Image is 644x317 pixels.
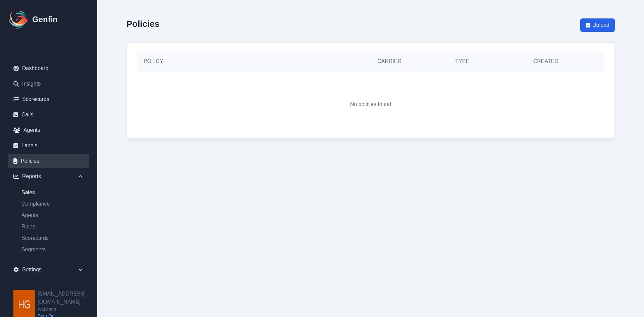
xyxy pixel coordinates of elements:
[8,9,30,30] img: Logo
[8,93,89,106] a: Scorecards
[32,14,58,25] h1: Genfin
[8,263,89,276] div: Settings
[377,57,442,65] h5: Carrier
[8,77,89,91] a: Insights
[8,62,89,75] a: Dashboard
[8,154,89,168] a: Policies
[38,290,97,306] h2: [EMAIL_ADDRESS][DOMAIN_NAME]
[16,211,89,219] a: Agents
[16,223,89,231] a: Rules
[126,19,159,29] h2: Policies
[144,57,364,65] h5: Policy
[8,108,89,121] a: Calls
[16,246,89,254] a: Segments
[455,57,520,65] h5: Type
[533,57,598,65] h5: Created
[8,139,89,152] a: Labels
[16,234,89,242] a: Scorecards
[8,170,89,183] div: Reports
[592,21,609,29] span: Upload
[38,306,97,313] span: AADirect
[350,100,391,108] p: No policies found
[16,200,89,208] a: Compliance
[16,189,89,197] a: Sales
[8,123,89,137] a: Agents
[580,18,615,32] button: Upload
